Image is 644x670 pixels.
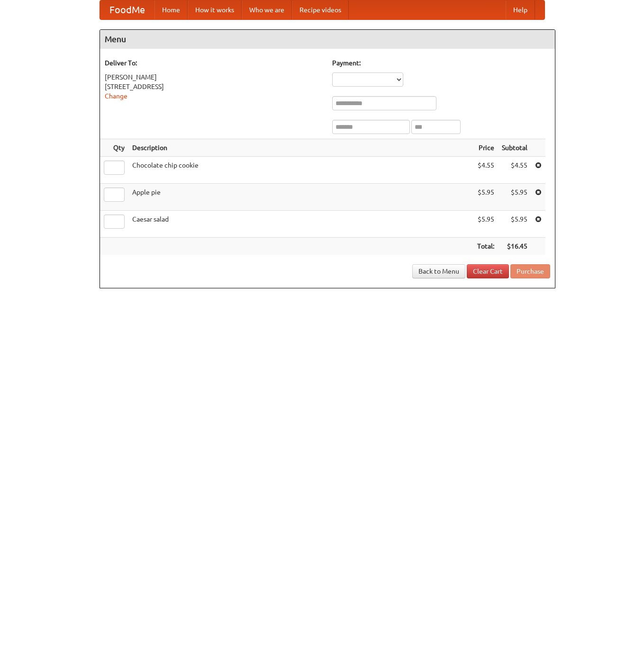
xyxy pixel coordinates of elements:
[188,0,242,19] a: How it works
[506,0,535,19] a: Help
[473,211,498,238] td: $5.95
[473,139,498,157] th: Price
[498,139,531,157] th: Subtotal
[510,264,550,278] button: Purchase
[332,58,550,68] h5: Payment:
[100,139,128,157] th: Qty
[473,238,498,255] th: Total:
[100,30,555,49] h4: Menu
[105,58,323,68] h5: Deliver To:
[498,211,531,238] td: $5.95
[100,0,154,19] a: FoodMe
[467,264,509,278] a: Clear Cart
[473,184,498,211] td: $5.95
[154,0,188,19] a: Home
[242,0,292,19] a: Who we are
[498,157,531,184] td: $4.55
[292,0,349,19] a: Recipe videos
[128,184,473,211] td: Apple pie
[128,211,473,238] td: Caesar salad
[128,157,473,184] td: Chocolate chip cookie
[498,238,531,255] th: $16.45
[412,264,465,278] a: Back to Menu
[128,139,473,157] th: Description
[105,92,127,100] a: Change
[105,72,323,82] div: [PERSON_NAME]
[498,184,531,211] td: $5.95
[105,82,323,91] div: [STREET_ADDRESS]
[473,157,498,184] td: $4.55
